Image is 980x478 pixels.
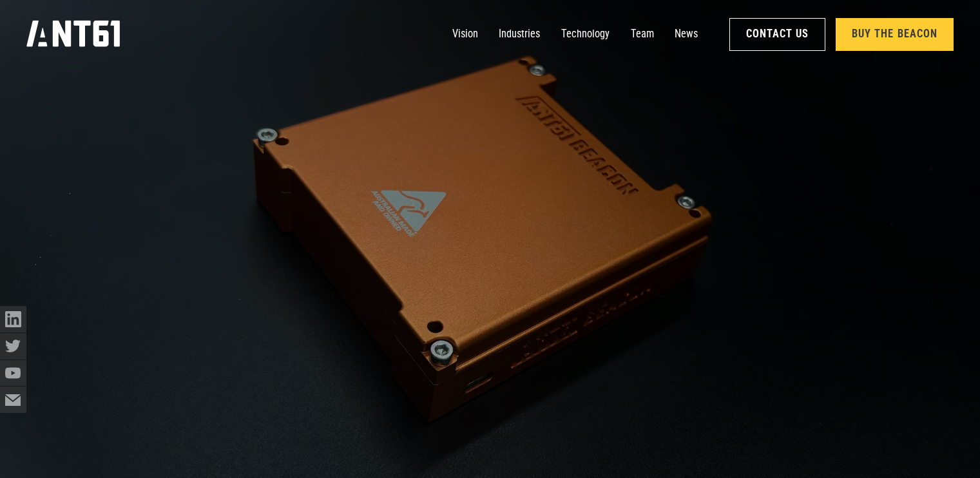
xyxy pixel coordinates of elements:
[561,21,610,48] a: Technology
[452,21,478,48] a: Vision
[729,18,825,51] a: Contact Us
[499,21,540,48] a: Industries
[631,21,654,48] a: Team
[675,21,698,48] a: News
[836,18,954,51] a: Buy the Beacon
[26,17,120,52] a: home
